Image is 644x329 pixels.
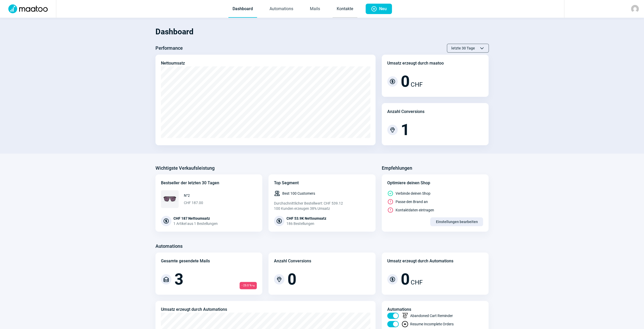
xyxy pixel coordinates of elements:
img: Logo [5,4,51,13]
h1: Dashboard [155,23,489,41]
div: CHF 53.9K Nettoumsatz [286,216,326,221]
a: Mails [306,1,324,18]
span: Einstellungen bearbeiten [436,218,478,226]
div: Bestseller der letzten 30 Tagen [161,180,257,186]
span: 1 [401,122,410,138]
a: Dashboard [228,1,257,18]
span: letzte 30 Tage [451,44,475,52]
span: 3 [174,271,183,287]
div: Durchschnittlicher Bestellwert: CHF 539.12 100 Kunden erzeugen 38% Umsatz [274,201,370,211]
span: N°2 [184,193,203,198]
div: Umsatz erzeugt durch Automations [387,258,453,264]
img: 68x68 [161,190,179,208]
div: Nettoumsatz [161,60,185,66]
div: Optimiere deinen Shop [387,180,483,186]
div: Umsatz erzeugt durch maatoo [387,60,444,66]
h3: Empfehlungen [382,164,412,172]
img: avatar [631,5,639,13]
button: Neu [366,4,392,14]
span: 0 [401,271,410,287]
div: 1 Artikel aus 1 Bestellungen [173,221,218,226]
span: Resume Incomplete Orders [410,321,454,327]
div: Top Segment [274,180,370,186]
span: CHF [411,278,423,287]
h3: Performance [155,44,183,52]
div: Umsatz erzeugt durch Automations [161,306,227,313]
div: 186 Bestellungen [286,221,326,226]
div: Anzahl Conversions [274,258,311,264]
span: Verbinde deinen Shop [396,191,430,196]
span: Neu [379,4,387,14]
div: Gesamte gesendete Mails [161,258,210,264]
div: CHF 187 Nettoumsatz [173,216,218,221]
span: - 25.0 % [240,282,257,289]
div: Automations [387,306,483,313]
button: Einstellungen bearbeiten [430,217,483,226]
span: 0 [287,271,296,287]
span: Abandoned Cart Reminder [410,313,453,318]
a: Automations [265,1,297,18]
span: Kontaktdaten eintragen [396,207,434,213]
span: CHF 187.00 [184,200,203,205]
span: CHF [411,80,423,89]
a: Kontakte [333,1,357,18]
span: Passe den Brand an [396,199,428,204]
h3: Automations [155,242,183,250]
h3: Wichtigste Verkaufsleistung [155,164,215,172]
span: 0 [401,74,410,89]
span: Best 100 Customers [282,191,315,196]
div: Anzahl Conversions [387,109,424,115]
